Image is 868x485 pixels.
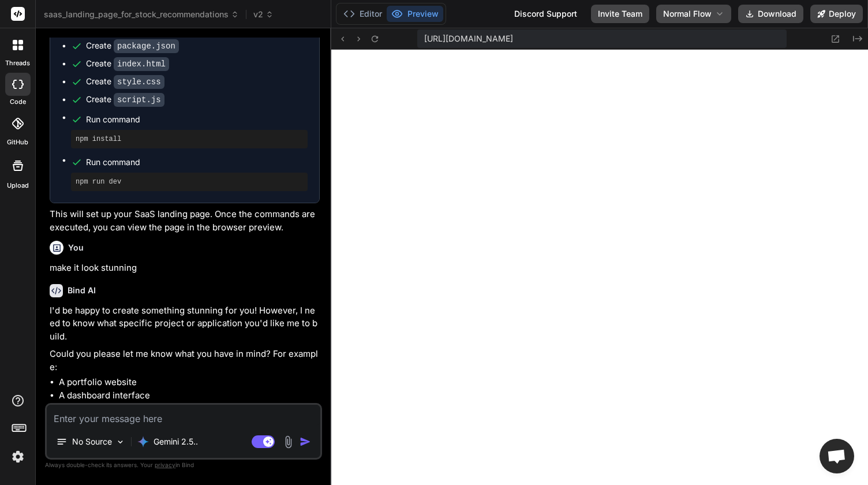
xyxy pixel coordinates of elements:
[656,5,731,23] button: Normal Flow
[282,435,295,449] img: attachment
[86,114,308,125] span: Run command
[5,58,30,68] label: threads
[72,436,112,447] p: No Source
[86,40,179,52] div: Create
[115,437,125,447] img: Pick Models
[155,461,175,468] span: privacy
[339,6,387,22] button: Editor
[114,57,169,71] code: index.html
[591,5,649,23] button: Invite Team
[114,39,179,53] code: package.json
[663,8,712,20] span: Normal Flow
[114,75,164,89] code: style.css
[59,402,320,415] li: A landing page for a product
[68,285,96,296] h6: Bind AI
[59,376,320,389] li: A portfolio website
[59,389,320,402] li: A dashboard interface
[50,348,320,374] p: Could you please let me know what you have in mind? For example:
[86,156,308,168] span: Run command
[424,33,513,44] span: [URL][DOMAIN_NAME]
[76,177,303,186] pre: npm run dev
[300,436,311,447] img: icon
[86,58,169,70] div: Create
[50,262,320,275] p: make it look stunning
[114,93,164,107] code: script.js
[10,97,26,107] label: code
[86,94,164,106] div: Create
[7,137,28,147] label: GitHub
[7,181,29,191] label: Upload
[810,5,863,23] button: Deploy
[44,9,239,20] span: saas_landing_page_for_stock_recommendations
[50,208,320,234] p: This will set up your SaaS landing page. Once the commands are executed, you can view the page in...
[137,436,149,447] img: Gemini 2.5 Pro
[820,439,854,473] div: Open chat
[50,304,320,344] p: I'd be happy to create something stunning for you! However, I need to know what specific project ...
[154,436,198,447] p: Gemini 2.5..
[507,5,584,23] div: Discord Support
[86,76,164,88] div: Create
[253,9,274,20] span: v2
[738,5,803,23] button: Download
[76,135,303,144] pre: npm install
[45,460,322,471] p: Always double-check its answers. Your in Bind
[387,6,443,22] button: Preview
[8,447,28,467] img: settings
[68,242,84,253] h6: You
